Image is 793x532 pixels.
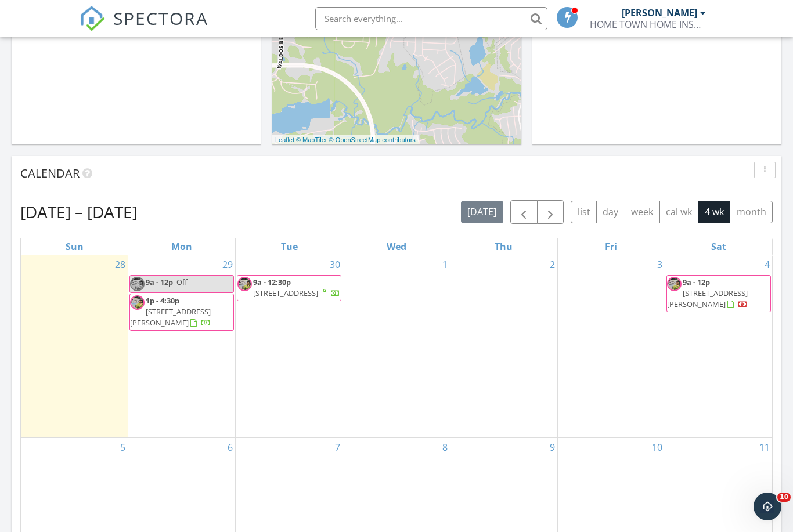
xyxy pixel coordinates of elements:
[169,238,194,255] a: Monday
[537,200,564,224] button: Next
[129,294,234,331] a: 1p - 4:30p [STREET_ADDRESS][PERSON_NAME]
[21,255,128,438] td: Go to September 28, 2025
[667,277,748,309] a: 9a - 12p [STREET_ADDRESS][PERSON_NAME]
[557,255,665,438] td: Go to October 3, 2025
[253,277,340,298] a: 9a - 12:30p [STREET_ADDRESS]
[571,201,597,223] button: list
[343,438,450,529] td: Go to October 8, 2025
[176,277,188,287] span: Off
[130,295,211,328] a: 1p - 4:30p [STREET_ADDRESS][PERSON_NAME]
[237,277,252,291] img: img_7896.jpeg
[659,201,699,223] button: cal wk
[327,255,343,274] a: Go to September 30, 2025
[237,275,341,301] a: 9a - 12:30p [STREET_ADDRESS]
[113,6,208,30] span: SPECTORA
[557,438,665,529] td: Go to October 10, 2025
[603,238,619,255] a: Friday
[596,201,625,223] button: day
[315,7,547,30] input: Search everything...
[461,201,503,223] button: [DATE]
[130,277,145,291] img: img_7896.jpeg
[777,493,791,502] span: 10
[547,255,557,274] a: Go to October 2, 2025
[547,438,557,457] a: Go to October 9, 2025
[650,438,665,457] a: Go to October 10, 2025
[440,255,450,274] a: Go to October 1, 2025
[146,277,173,287] span: 9a - 12p
[130,295,145,310] img: img_7896.jpeg
[655,255,665,274] a: Go to October 3, 2025
[709,238,729,255] a: Saturday
[21,438,128,529] td: Go to October 5, 2025
[384,238,409,255] a: Wednesday
[253,288,318,298] span: [STREET_ADDRESS]
[665,255,772,438] td: Go to October 4, 2025
[590,19,706,30] div: HOME TOWN HOME INSPECTIONS, LLC
[236,255,343,438] td: Go to September 30, 2025
[510,200,538,224] button: Previous
[625,201,660,223] button: week
[667,288,748,309] span: [STREET_ADDRESS][PERSON_NAME]
[220,255,235,274] a: Go to September 29, 2025
[225,438,235,457] a: Go to October 6, 2025
[754,493,781,520] iframe: Intercom live chat
[333,438,343,457] a: Go to October 7, 2025
[343,255,450,438] td: Go to October 1, 2025
[63,238,86,255] a: Sunday
[329,136,416,143] a: © OpenStreetMap contributors
[253,277,291,287] span: 9a - 12:30p
[757,438,772,457] a: Go to October 11, 2025
[450,438,557,529] td: Go to October 9, 2025
[20,200,138,223] h2: [DATE] – [DATE]
[730,201,773,223] button: month
[667,277,682,291] img: img_7896.jpeg
[80,16,208,40] a: SPECTORA
[698,201,730,223] button: 4 wk
[118,438,128,457] a: Go to October 5, 2025
[130,306,211,328] span: [STREET_ADDRESS][PERSON_NAME]
[666,275,771,313] a: 9a - 12p [STREET_ADDRESS][PERSON_NAME]
[450,255,557,438] td: Go to October 2, 2025
[236,438,343,529] td: Go to October 7, 2025
[665,438,772,529] td: Go to October 11, 2025
[762,255,772,274] a: Go to October 4, 2025
[128,255,236,438] td: Go to September 29, 2025
[622,7,697,19] div: [PERSON_NAME]
[146,295,179,306] span: 1p - 4:30p
[296,136,327,143] a: © MapTiler
[128,438,236,529] td: Go to October 6, 2025
[272,135,419,145] div: |
[279,238,300,255] a: Tuesday
[492,238,515,255] a: Thursday
[113,255,128,274] a: Go to September 28, 2025
[440,438,450,457] a: Go to October 8, 2025
[20,165,80,181] span: Calendar
[80,6,105,31] img: The Best Home Inspection Software - Spectora
[683,277,710,287] span: 9a - 12p
[275,136,294,143] a: Leaflet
